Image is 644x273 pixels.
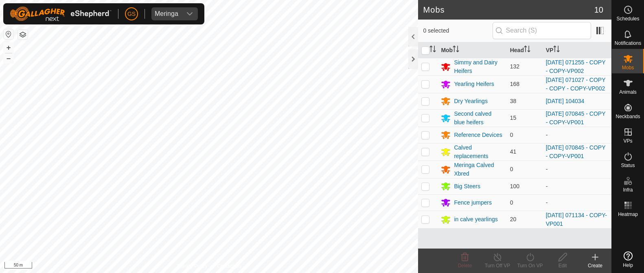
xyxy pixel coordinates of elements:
td: - [543,127,611,143]
span: 168 [510,81,519,87]
button: + [4,43,13,53]
span: Infra [623,187,633,192]
span: 38 [510,98,517,104]
div: Fence jumpers [454,198,492,207]
a: [DATE] 070845 - COPY - COPY-VP001 [546,110,606,125]
div: Turn On VP [514,262,546,269]
button: – [4,53,13,63]
p-sorticon: Activate to sort [429,47,436,53]
p-sorticon: Activate to sort [524,47,530,53]
div: Meringa Calved Xbred [454,161,503,178]
input: Search (S) [493,22,591,39]
span: Schedules [616,16,639,21]
span: 15 [510,114,517,121]
span: Animals [619,90,637,95]
span: 0 selected [423,26,492,35]
td: - [543,178,611,194]
span: Heatmap [618,212,638,217]
a: [DATE] 104034 [546,98,585,104]
div: Meringa [155,11,178,17]
span: Notifications [615,41,641,46]
a: [DATE] 070845 - COPY - COPY-VP001 [546,144,606,159]
span: Delete [458,263,472,269]
span: 132 [510,63,519,70]
div: in calve yearlings [454,215,497,224]
button: Reset Map [4,29,13,39]
span: Help [623,263,633,268]
span: Status [621,163,635,168]
td: - [543,161,611,178]
button: Map Layers [18,30,28,40]
div: Dry Yearlings [454,97,488,106]
span: GS [127,10,136,18]
a: [DATE] 071134 - COPY-VP001 [546,212,607,227]
span: 20 [510,216,517,222]
h2: Mobs [423,5,594,15]
div: Second calved blue heifers [454,110,503,127]
div: Reference Devices [454,131,502,139]
th: Head [507,42,543,58]
div: Big Steers [454,182,480,191]
span: 10 [594,4,603,16]
span: 0 [510,166,513,172]
span: Mobs [622,65,634,70]
span: 0 [510,132,513,138]
div: dropdown trigger [182,7,198,20]
div: Edit [546,262,579,269]
td: - [543,194,611,211]
span: 0 [510,199,513,206]
th: VP [543,42,611,58]
a: [DATE] 071255 - COPY - COPY-VP002 [546,59,606,74]
a: [DATE] 071027 - COPY - COPY - COPY-VP002 [546,77,606,92]
img: Gallagher Logo [10,7,112,21]
a: Help [612,248,644,271]
span: Neckbands [616,114,640,119]
span: VPs [623,139,632,143]
div: Simmy and Dairy Heifers [454,58,503,75]
p-sorticon: Activate to sort [553,47,560,53]
div: Calved replacements [454,143,503,161]
div: Turn Off VP [481,262,514,269]
p-sorticon: Activate to sort [453,47,459,53]
a: Contact Us [217,262,241,270]
span: 100 [510,183,519,189]
a: Privacy Policy [177,262,208,270]
span: Meringa [151,7,182,20]
div: Yearling Heifers [454,80,494,88]
span: 41 [510,148,517,155]
div: Create [579,262,611,269]
th: Mob [438,42,506,58]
